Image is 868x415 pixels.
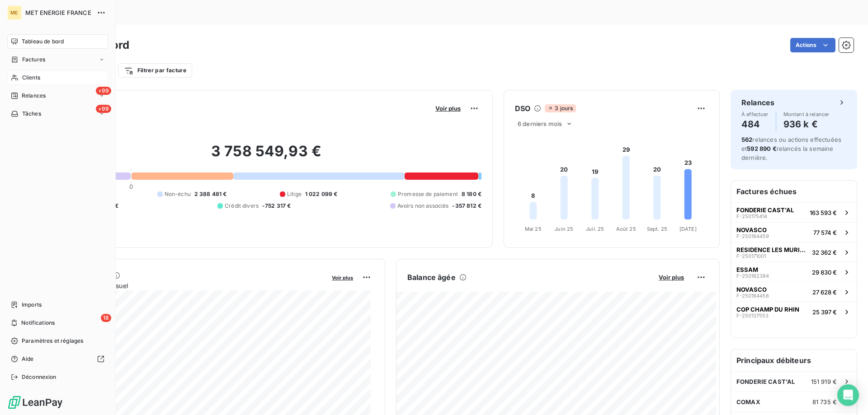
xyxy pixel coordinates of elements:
span: Montant à relancer [783,112,830,117]
span: Litige [287,190,302,198]
span: 1 022 099 € [305,190,338,198]
span: F-250171001 [736,253,766,259]
a: Aide [7,352,108,366]
span: 0 [129,183,133,190]
span: Notifications [21,319,55,327]
span: Crédit divers [225,202,259,210]
button: RESIDENCE LES MURIERSF-25017100132 362 € [731,242,857,262]
span: 562 [741,136,752,143]
tspan: Juil. 25 [586,226,604,232]
span: Paramètres et réglages [22,337,83,345]
span: Voir plus [435,105,461,112]
span: Tâches [22,110,41,118]
span: relances ou actions effectuées et relancés la semaine dernière. [741,136,841,161]
span: 81 735 € [812,398,837,406]
span: Factures [22,56,45,64]
tspan: Août 25 [616,226,636,232]
span: F-250184458 [736,293,769,298]
h6: Factures échues [731,181,857,202]
span: Voir plus [332,275,353,281]
h4: 484 [741,117,769,131]
tspan: Mai 25 [525,226,542,232]
span: 77 574 € [813,229,837,236]
h2: 3 758 549,93 € [51,142,481,169]
span: Imports [22,301,42,309]
span: 8 180 € [462,190,481,198]
tspan: [DATE] [679,226,697,232]
span: ESSAM [736,266,758,273]
span: 6 derniers mois [518,120,562,127]
span: 25 397 € [812,308,837,316]
h6: DSO [515,103,530,114]
span: 2 388 481 € [194,190,227,198]
span: Relances [22,92,46,100]
span: Clients [22,74,40,82]
button: COP CHAMP DU RHINF-25013755325 397 € [731,302,857,322]
h4: 936 k € [783,117,830,131]
span: 29 830 € [812,269,837,276]
h6: Balance âgée [407,272,456,283]
span: Voir plus [659,274,684,281]
span: NOVASCO [736,286,767,293]
tspan: Sept. 25 [647,226,667,232]
button: ESSAMF-25018238429 830 € [731,262,857,282]
tspan: Juin 25 [555,226,573,232]
span: F-250137553 [736,313,769,318]
span: 151 919 € [811,378,837,385]
span: COP CHAMP DU RHIN [736,306,799,313]
span: 18 [101,314,111,322]
span: Avoirs non associés [397,202,449,210]
span: F-250184459 [736,233,769,239]
span: RESIDENCE LES MURIERS [736,246,808,253]
button: Actions [790,38,835,52]
span: Chiffre d'affaires mensuel [51,281,325,290]
span: FONDERIE CAST'AL [736,378,795,385]
span: Non-échu [165,190,191,198]
span: 27 628 € [812,289,837,296]
span: COMAX [736,398,760,406]
span: À effectuer [741,112,769,117]
span: Aide [22,355,34,363]
span: Déconnexion [22,373,57,381]
span: NOVASCO [736,226,767,233]
img: Logo LeanPay [7,395,63,410]
span: +99 [96,87,111,95]
span: 32 362 € [812,249,837,256]
h6: Relances [741,97,774,108]
div: Open Intercom Messenger [837,384,859,406]
button: NOVASCOF-25018445827 628 € [731,282,857,302]
span: F-250182384 [736,273,769,279]
span: F-250175414 [736,214,767,219]
span: Promesse de paiement [398,190,458,198]
button: NOVASCOF-25018445977 574 € [731,222,857,242]
span: 163 593 € [810,209,837,216]
span: 3 jours [545,104,576,112]
span: 592 890 € [747,145,776,152]
button: Voir plus [329,273,356,281]
button: FONDERIE CAST'ALF-250175414163 593 € [731,202,857,222]
h6: Principaux débiteurs [731,350,857,371]
span: +99 [96,105,111,113]
button: Voir plus [656,273,687,281]
span: Tableau de bord [22,37,64,46]
button: Filtrer par facture [118,63,192,78]
button: Voir plus [433,104,463,112]
span: -357 812 € [452,202,481,210]
span: FONDERIE CAST'AL [736,206,794,214]
span: -752 317 € [262,202,291,210]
